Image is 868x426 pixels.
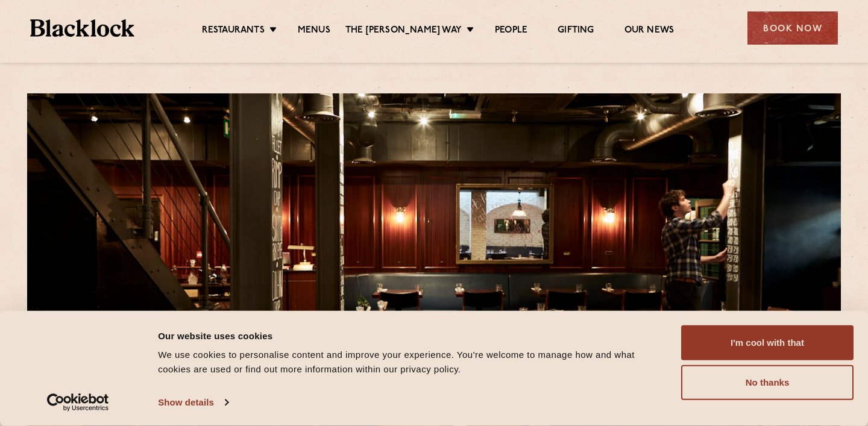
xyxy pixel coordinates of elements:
[158,328,667,343] div: Our website uses cookies
[681,365,854,400] button: No thanks
[298,25,330,38] a: Menus
[345,25,462,38] a: The [PERSON_NAME] Way
[202,25,265,38] a: Restaurants
[495,25,527,38] a: People
[681,325,854,360] button: I'm cool with that
[558,25,594,38] a: Gifting
[624,25,675,38] a: Our News
[25,393,131,412] a: Usercentrics Cookiebot - opens in a new window
[158,393,228,412] a: Show details
[30,19,134,37] img: BL_Textured_Logo-footer-cropped.svg
[747,11,838,45] div: Book Now
[158,348,667,377] div: We use cookies to personalise content and improve your experience. You're welcome to manage how a...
